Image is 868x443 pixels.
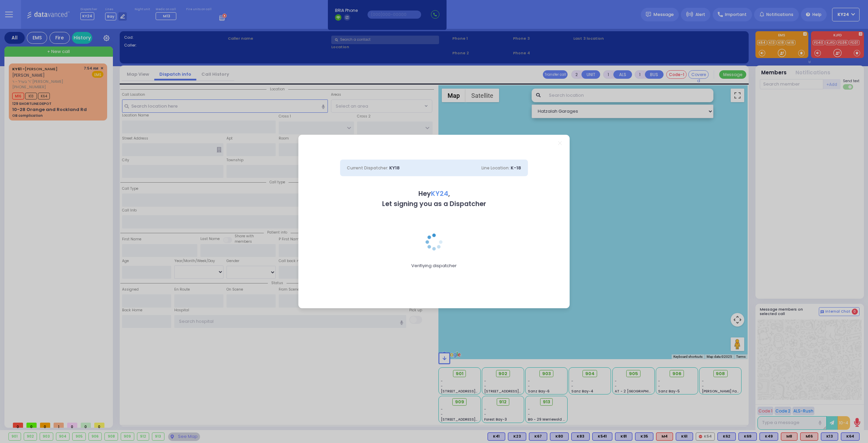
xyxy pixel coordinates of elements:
img: loading.gif [426,234,442,251]
b: Hey , [418,189,450,198]
span: KY24 [431,189,448,198]
span: Current Dispatcher: [347,165,388,171]
span: K-18 [511,165,521,171]
a: Close [558,141,562,145]
b: Let signing you as a Dispatcher [382,199,486,208]
span: KY18 [389,165,400,171]
span: Line Location: [481,165,510,171]
div: Verifiying dispatcher [340,262,528,269]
